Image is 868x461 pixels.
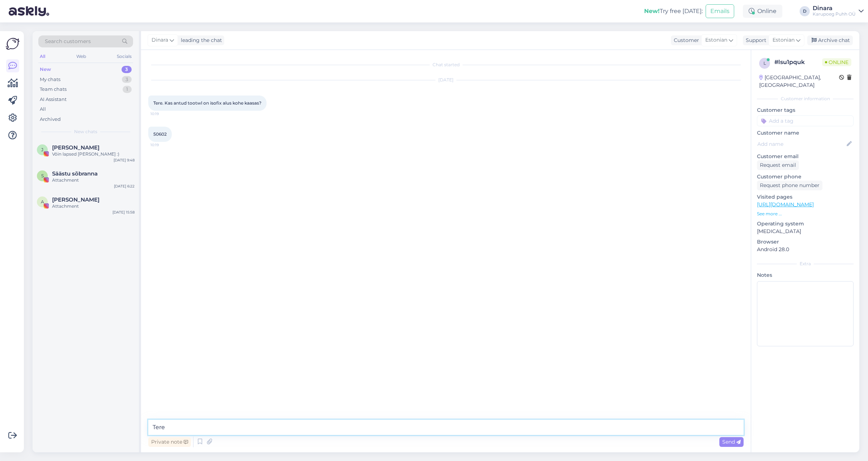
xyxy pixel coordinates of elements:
div: # lsu1pquk [774,58,822,67]
span: 50602 [153,131,167,137]
div: All [40,106,46,113]
p: Operating system [757,220,854,228]
div: Web [75,52,88,61]
img: Askly Logo [6,37,20,51]
div: Karupoeg Puhh OÜ [813,11,856,17]
div: Dinara [813,5,856,11]
span: Search customers [45,38,91,45]
div: New [40,66,51,73]
span: 10:19 [150,142,178,148]
div: My chats [40,76,60,83]
div: AI Assistant [40,96,67,103]
div: Võin lapsed [PERSON_NAME] :) [52,151,135,157]
p: Customer tags [757,106,854,114]
div: Support [743,37,766,44]
div: Chat started [148,62,744,68]
p: [MEDICAL_DATA] [757,228,854,235]
textarea: Tere [148,420,744,435]
span: l [763,60,766,66]
span: Estonian [773,36,795,44]
button: Emails [706,4,734,18]
span: Jane Merela [52,144,99,151]
div: All [38,52,47,61]
div: 3 [122,66,132,73]
p: Customer email [757,153,854,160]
div: Customer information [757,96,854,102]
div: [DATE] 15:58 [112,210,135,215]
div: Archived [40,116,61,123]
span: Tere. Kas antud tootwl on isofix alus kohe kaasas? [153,100,261,106]
div: D [800,6,810,16]
div: 3 [122,76,132,83]
p: Visited pages [757,193,854,201]
span: Send [722,439,741,445]
div: Try free [DATE]: [644,7,703,16]
span: S [41,173,44,178]
p: Browser [757,238,854,246]
div: [DATE] [148,77,744,83]
div: Customer [671,37,699,44]
div: Online [743,5,782,18]
p: Customer phone [757,173,854,181]
span: Dinara [152,36,168,44]
div: leading the chat [178,37,222,44]
div: Archive chat [807,35,853,45]
div: Attachment [52,203,135,210]
span: Säästu sõbranna [52,170,98,177]
div: Request phone number [757,181,822,190]
p: See more ... [757,211,854,217]
b: New! [644,8,660,14]
div: [DATE] 9:48 [114,157,135,163]
div: Attachment [52,177,135,183]
span: New chats [74,128,97,135]
p: Android 28.0 [757,246,854,253]
div: [GEOGRAPHIC_DATA], [GEOGRAPHIC_DATA] [759,74,839,89]
span: J [41,147,43,152]
div: 1 [123,86,132,93]
span: Anna-Liisa Peetmaa [52,196,99,203]
p: Customer name [757,129,854,137]
p: Notes [757,271,854,279]
input: Add a tag [757,115,854,126]
a: DinaraKarupoeg Puhh OÜ [813,5,864,17]
input: Add name [757,140,845,148]
span: Estonian [705,36,727,44]
div: Request email [757,160,799,170]
div: Private note [148,437,191,447]
div: Team chats [40,86,67,93]
div: [DATE] 6:22 [114,183,135,189]
span: A [41,199,44,204]
div: Socials [115,52,133,61]
a: [URL][DOMAIN_NAME] [757,201,814,208]
span: 10:19 [150,111,178,117]
span: Online [822,58,851,66]
div: Extra [757,261,854,267]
